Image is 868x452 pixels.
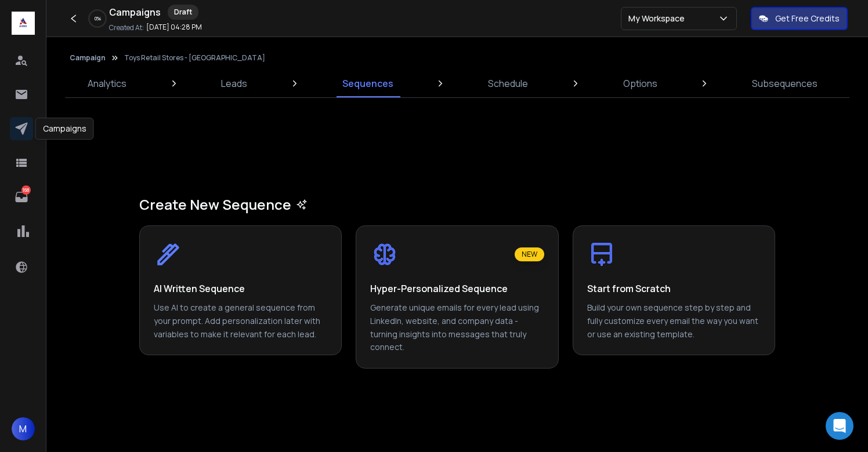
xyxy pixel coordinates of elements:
div: Draft [168,5,198,20]
p: 0 % [95,15,101,22]
p: Schedule [488,76,528,90]
h1: Campaigns [109,5,161,19]
p: Generate unique emails for every lead using LinkedIn, website, and company data - turning insight... [370,301,544,354]
p: [DATE] 04:28 PM [146,23,202,32]
button: Campaign [70,53,106,63]
p: Toys Retail Stores - [GEOGRAPHIC_DATA] [124,53,265,63]
img: logo [12,12,35,35]
h3: AI Written Sequence [154,283,245,294]
h3: Start from Scratch [587,283,671,294]
button: AI Written SequenceUse AI to create a general sequence from your prompt. Add personalization late... [139,225,342,355]
a: Sequences [335,70,400,97]
p: Use AI to create a general sequence from your prompt. Add personalization later with variables to... [154,301,327,341]
button: Start from ScratchBuild your own sequence step by step and fully customize every email the way yo... [573,225,775,355]
div: Campaigns [35,118,94,140]
p: My Workspace [628,13,689,24]
button: NEWHyper-Personalized SequenceGenerate unique emails for every lead using LinkedIn, website, and ... [356,225,558,369]
a: Options [616,70,664,97]
a: Subsequences [745,70,824,97]
p: Sequences [342,76,393,90]
h1: Create New Sequence [139,195,775,214]
p: Options [623,76,657,90]
a: Leads [214,70,254,97]
button: M [12,417,35,440]
p: Subsequences [752,76,818,90]
p: Analytics [88,76,126,90]
h3: Hyper-Personalized Sequence [370,283,508,294]
p: Get Free Credits [775,13,840,24]
p: Created At: [109,23,144,32]
div: NEW [515,247,544,261]
a: Schedule [481,70,535,97]
p: 168 [21,185,31,195]
div: Open Intercom Messenger [826,412,853,440]
a: Analytics [81,70,133,97]
p: Leads [221,76,247,90]
p: Build your own sequence step by step and fully customize every email the way you want or use an e... [587,301,761,341]
a: 168 [10,185,33,209]
button: Get Free Credits [751,7,848,30]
